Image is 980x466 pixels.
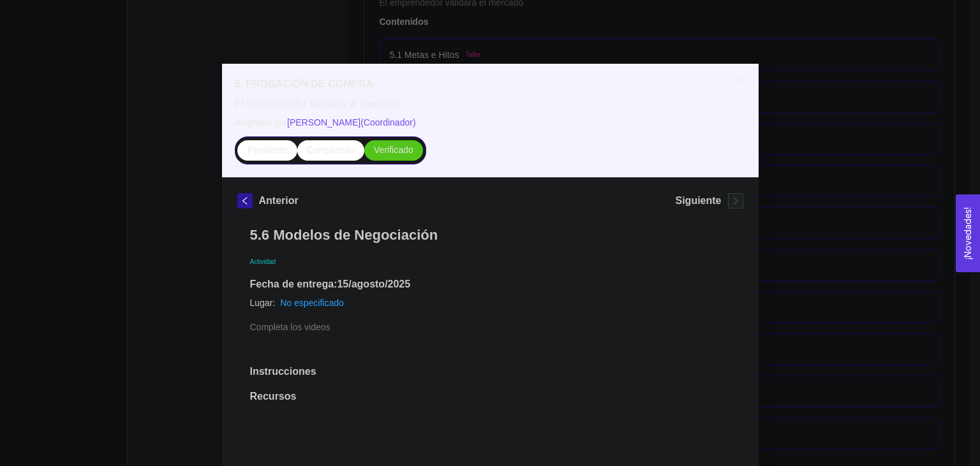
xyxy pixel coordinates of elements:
span: close [736,76,746,86]
button: Open Feedback Widget [956,194,980,272]
span: [PERSON_NAME] ( Coordinador ) [287,117,416,127]
h1: 5.6 Modelos de Negociación [250,226,731,244]
span: left [238,196,252,205]
h5: Siguiente [675,193,721,208]
button: right [728,193,743,208]
h1: Recursos [250,390,731,403]
span: Verificado [374,145,413,155]
span: El emprendedor validará el mercado [235,97,746,111]
a: No especificado [280,298,344,308]
span: Asignado por [235,115,746,129]
h5: Anterior [259,193,299,208]
button: Close [723,64,759,99]
h1: Instrucciones [250,365,731,378]
span: Pendiente [247,145,287,155]
h5: 5. PROBACIÓN DE COMPRA [235,76,746,92]
h1: Fecha de entrega: 15/agosto/2025 [250,278,731,291]
span: Completado [307,145,355,155]
article: Lugar: [250,296,276,310]
span: Actividad [250,258,276,265]
button: left [237,193,253,208]
span: Completa los videos [250,322,330,332]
